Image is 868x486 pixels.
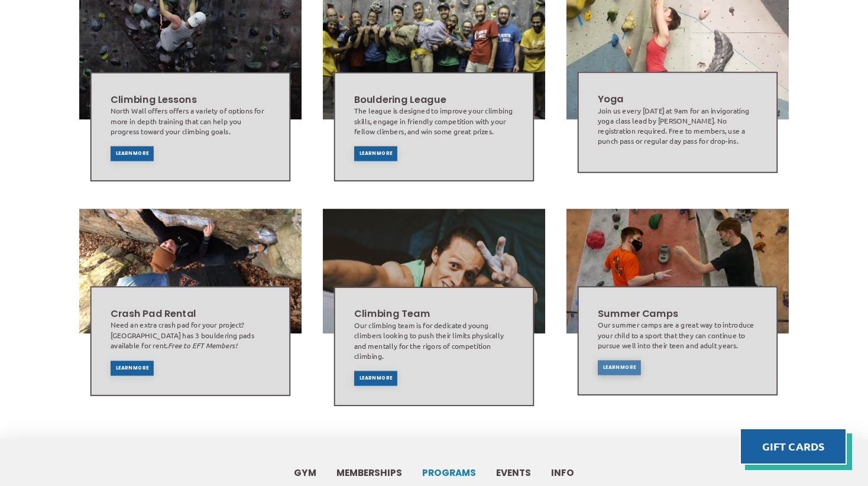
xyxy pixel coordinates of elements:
span: Learn More [359,376,393,381]
img: Image [79,209,302,333]
h2: Summer Camps [598,307,757,320]
a: Learn More [598,360,641,375]
span: Gym [294,468,316,477]
a: Learn More [111,146,154,161]
span: Learn More [116,366,149,371]
span: Info [551,468,574,477]
div: Join us every [DATE] at 9am for an invigorating yoga class lead by [PERSON_NAME]. No registration... [598,105,757,145]
span: Programs [422,468,476,477]
span: Events [496,468,531,477]
span: Learn More [359,151,393,156]
span: Learn More [116,151,149,156]
img: Image [565,209,789,333]
h2: Bouldering League [354,92,514,106]
span: Learn More [603,365,636,370]
h2: Climbing Lessons [111,92,270,106]
em: Free to EFT Members! [168,340,237,350]
div: North Wall offers offers a variety of options for more in depth training that can help you progre... [111,106,270,136]
a: Learn More [111,361,154,375]
span: Memberships [336,468,402,477]
a: Learn More [354,371,397,385]
a: Learn More [354,146,397,161]
h2: Yoga [598,92,757,106]
img: Image [323,209,545,333]
div: Need an extra crash pad for your project? [GEOGRAPHIC_DATA] has 3 bouldering pads available for r... [111,320,270,351]
h2: Climbing Team [354,307,514,321]
div: Our summer camps are a great way to introduce your child to a sport that they can continue to pur... [598,320,757,350]
h2: Crash Pad Rental [111,307,270,320]
div: Our climbing team is for dedicated young climbers looking to push their limits physically and men... [354,320,514,361]
div: The league is designed to improve your climbing skills, engage in friendly competition with your ... [354,106,514,136]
